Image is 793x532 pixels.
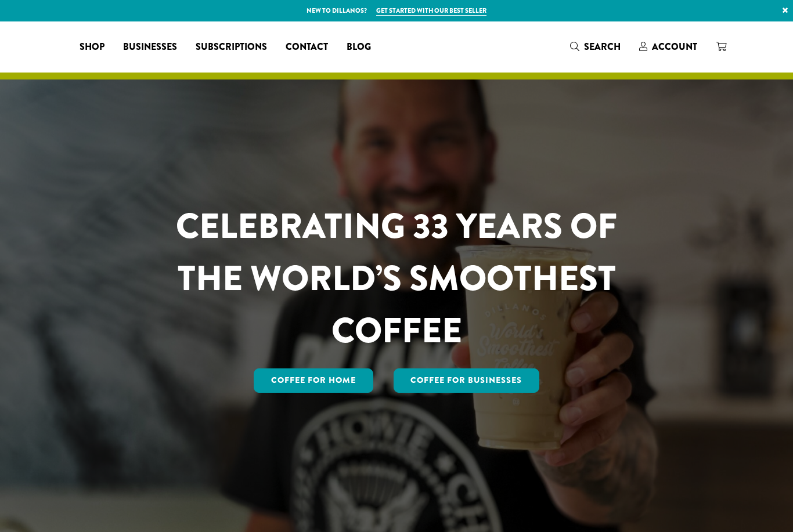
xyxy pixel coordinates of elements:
span: Shop [80,40,104,55]
a: Get started with our best seller [376,6,486,16]
span: Contact [286,40,328,55]
span: Search [584,40,621,53]
span: Businesses [123,40,177,55]
a: Shop [70,38,114,56]
a: Search [561,37,630,56]
span: Subscriptions [196,40,267,55]
a: Coffee For Businesses [394,368,540,393]
span: Account [652,40,697,53]
span: Blog [347,40,371,55]
h1: CELEBRATING 33 YEARS OF THE WORLD’S SMOOTHEST COFFEE [142,200,651,357]
a: Coffee for Home [254,368,373,393]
